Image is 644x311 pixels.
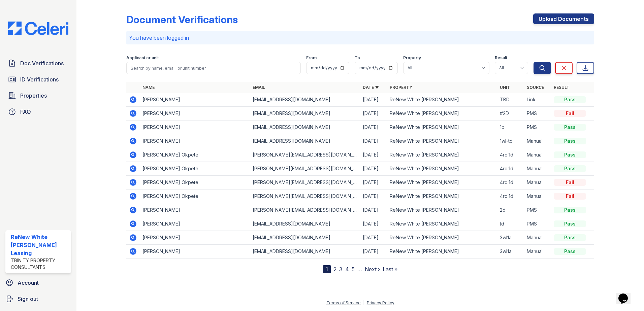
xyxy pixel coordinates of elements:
td: [PERSON_NAME] Okpete [140,189,250,203]
td: 3wl1a [497,231,524,245]
td: [DATE] [360,162,387,176]
span: … [357,265,362,273]
td: ReNew White [PERSON_NAME] [387,148,497,162]
div: 1 [323,265,331,273]
div: Pass [554,124,586,131]
td: PMS [524,120,551,134]
td: [PERSON_NAME] Okpete [140,148,250,162]
td: ReNew White [PERSON_NAME] [387,189,497,203]
td: [DATE] [360,148,387,162]
div: Fail [554,193,586,200]
td: [EMAIL_ADDRESS][DOMAIN_NAME] [250,134,360,148]
div: Trinity Property Consultants [11,257,68,271]
td: PMS [524,107,551,120]
td: [EMAIL_ADDRESS][DOMAIN_NAME] [250,217,360,231]
td: [PERSON_NAME][EMAIL_ADDRESS][DOMAIN_NAME] [250,189,360,203]
a: ID Verifications [5,73,71,86]
td: [DATE] [360,189,387,203]
a: Sign out [3,292,74,306]
td: 1b [497,120,524,134]
td: ReNew White [PERSON_NAME] [387,245,497,258]
td: ReNew White [PERSON_NAME] [387,134,497,148]
td: 2d [497,203,524,217]
td: [EMAIL_ADDRESS][DOMAIN_NAME] [250,120,360,134]
td: 4rc 1d [497,176,524,189]
a: Result [554,85,570,90]
td: [DATE] [360,231,387,245]
td: 4rc 1d [497,162,524,176]
td: [EMAIL_ADDRESS][DOMAIN_NAME] [250,93,360,107]
td: 1wl-td [497,134,524,148]
td: [DATE] [360,93,387,107]
td: ReNew White [PERSON_NAME] [387,176,497,189]
a: Next › [365,266,380,273]
label: From [306,55,317,61]
td: [EMAIL_ADDRESS][DOMAIN_NAME] [250,245,360,258]
td: ReNew White [PERSON_NAME] [387,162,497,176]
td: ReNew White [PERSON_NAME] [387,93,497,107]
td: [EMAIL_ADDRESS][DOMAIN_NAME] [250,231,360,245]
td: [EMAIL_ADDRESS][DOMAIN_NAME] [250,107,360,120]
span: ID Verifications [20,75,59,83]
td: [DATE] [360,107,387,120]
td: [PERSON_NAME] [140,120,250,134]
td: PMS [524,217,551,231]
div: Pass [554,220,586,227]
td: ReNew White [PERSON_NAME] [387,120,497,134]
td: TBD [497,93,524,107]
td: Manual [524,148,551,162]
td: [PERSON_NAME][EMAIL_ADDRESS][DOMAIN_NAME] [250,162,360,176]
td: [PERSON_NAME] [140,203,250,217]
div: | [363,300,364,305]
div: Fail [554,110,586,117]
td: [DATE] [360,120,387,134]
td: Manual [524,231,551,245]
div: Pass [554,96,586,103]
td: [PERSON_NAME] Okpete [140,176,250,189]
div: Pass [554,151,586,158]
span: Sign out [18,295,38,303]
a: Terms of Service [326,300,361,305]
div: Fail [554,179,586,186]
td: [DATE] [360,217,387,231]
td: Manual [524,245,551,258]
td: Manual [524,189,551,203]
td: ReNew White [PERSON_NAME] [387,217,497,231]
div: Pass [554,248,586,255]
iframe: chat widget [616,284,637,304]
td: ReNew White [PERSON_NAME] [387,107,497,120]
input: Search by name, email, or unit number [126,62,301,74]
td: [PERSON_NAME][EMAIL_ADDRESS][DOMAIN_NAME] [250,176,360,189]
a: Property [390,85,412,90]
div: Pass [554,207,586,213]
a: Last » [383,266,397,273]
td: [PERSON_NAME] [140,231,250,245]
td: [DATE] [360,134,387,148]
td: [PERSON_NAME] Okpete [140,162,250,176]
a: Account [3,276,74,289]
a: Privacy Policy [367,300,394,305]
a: Date ▼ [363,85,379,90]
td: [PERSON_NAME] [140,107,250,120]
td: Manual [524,134,551,148]
td: [PERSON_NAME][EMAIL_ADDRESS][DOMAIN_NAME] [250,203,360,217]
td: [PERSON_NAME] [140,245,250,258]
td: [DATE] [360,176,387,189]
div: Pass [554,165,586,172]
a: Source [527,85,544,90]
td: td [497,217,524,231]
label: Result [495,55,507,61]
label: Property [403,55,421,61]
td: [PERSON_NAME] [140,217,250,231]
a: 3 [339,266,343,273]
td: [DATE] [360,203,387,217]
div: ReNew White [PERSON_NAME] Leasing [11,233,68,257]
td: ReNew White [PERSON_NAME] [387,231,497,245]
td: ReNew White [PERSON_NAME] [387,203,497,217]
a: Unit [500,85,510,90]
a: 4 [345,266,349,273]
a: Name [142,85,155,90]
label: To [355,55,360,61]
a: Upload Documents [533,13,594,24]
